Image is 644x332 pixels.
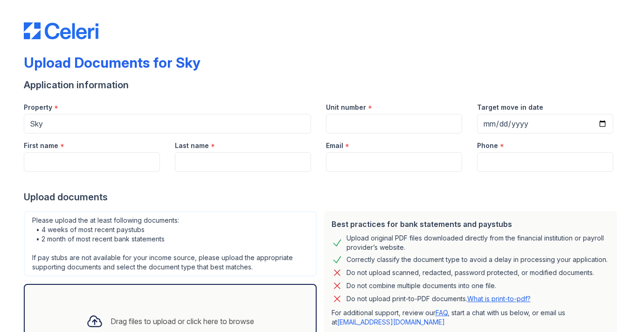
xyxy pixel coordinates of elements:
a: [EMAIL_ADDRESS][DOMAIN_NAME] [337,318,445,326]
div: Do not combine multiple documents into one file. [346,280,496,291]
label: Last name [175,141,209,150]
div: Please upload the at least following documents: • 4 weeks of most recent paystubs • 2 month of mo... [24,211,317,276]
img: CE_Logo_Blue-a8612792a0a2168367f1c8372b55b34899dd931a85d93a1a3d3e32e68fde9ad4.png [24,22,98,39]
div: Best practices for bank statements and paystubs [332,219,609,230]
label: Phone [477,141,498,150]
div: Drag files to upload or click here to browse [111,316,254,327]
p: Do not upload print-to-PDF documents. [346,294,531,304]
label: Target move in date [477,103,543,112]
p: For additional support, review our , start a chat with us below, or email us at [332,308,609,327]
div: Application information [24,78,621,92]
a: What is print-to-pdf? [467,295,531,303]
label: First name [24,141,58,150]
div: Correctly classify the document type to avoid a delay in processing your application. [346,254,608,265]
a: FAQ [436,309,448,317]
label: Unit number [326,103,366,112]
label: Email [326,141,343,150]
div: Upload Documents for Sky [24,54,201,71]
div: Upload documents [24,191,621,204]
div: Upload original PDF files downloaded directly from the financial institution or payroll provider’... [346,233,609,252]
div: Do not upload scanned, redacted, password protected, or modified documents. [346,267,594,278]
label: Property [24,103,52,112]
